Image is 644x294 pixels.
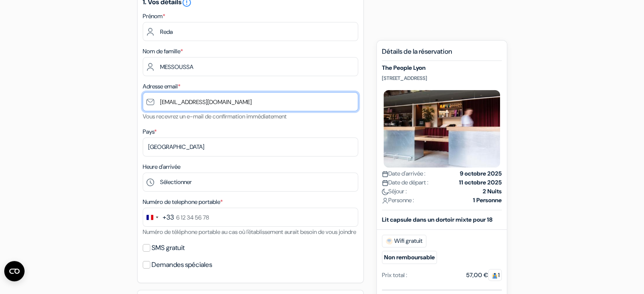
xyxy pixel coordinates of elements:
img: user_icon.svg [382,198,388,204]
label: Numéro de telephone portable [143,198,223,206]
img: guest.svg [492,272,498,279]
b: Lit capsule dans un dortoir mixte pour 18 [382,216,492,223]
span: Personne : [382,196,414,205]
label: Heure d'arrivée [143,162,180,171]
span: Date de départ : [382,178,428,187]
span: Séjour : [382,187,407,196]
label: SMS gratuit [152,242,185,254]
strong: 2 Nuits [483,187,502,196]
input: Entrez votre prénom [143,22,358,41]
h5: Détails de la réservation [382,47,502,61]
label: Nom de famille [143,47,183,56]
img: calendar.svg [382,171,388,177]
label: Adresse email [143,82,180,91]
button: Change country, selected France (+33) [143,208,174,226]
span: Wifi gratuit [382,235,426,247]
div: Prix total : [382,271,407,280]
span: Date d'arrivée : [382,169,426,178]
label: Pays [143,127,157,136]
p: [STREET_ADDRESS] [382,75,502,82]
img: free_wifi.svg [386,238,392,245]
input: 6 12 34 56 78 [143,208,358,227]
div: 57,00 € [466,271,502,280]
img: calendar.svg [382,180,388,186]
small: Numéro de téléphone portable au cas où l'établissement aurait besoin de vous joindre [143,228,356,236]
label: Prénom [143,12,165,21]
span: 1 [488,269,502,281]
input: Entrer adresse e-mail [143,92,358,111]
div: +33 [163,212,174,223]
img: moon.svg [382,189,388,195]
strong: 9 octobre 2025 [460,169,502,178]
small: Non remboursable [382,251,437,264]
input: Entrer le nom de famille [143,57,358,76]
strong: 11 octobre 2025 [459,178,502,187]
h5: The People Lyon [382,64,502,71]
label: Demandes spéciales [152,259,212,271]
strong: 1 Personne [473,196,502,205]
small: Vous recevrez un e-mail de confirmation immédiatement [143,113,287,120]
button: Ouvrir le widget CMP [4,261,25,281]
